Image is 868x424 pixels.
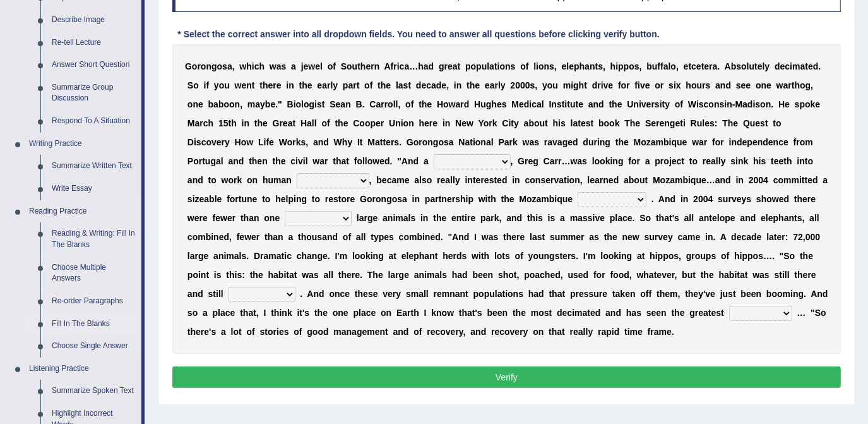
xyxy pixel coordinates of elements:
b: o [655,80,661,90]
b: e [242,80,247,90]
b: o [347,61,352,71]
b: 0 [520,80,525,90]
b: o [364,80,370,90]
b: u [224,80,230,90]
b: s [530,80,535,90]
b: a [340,99,345,109]
b: e [386,80,391,90]
b: t [357,61,360,71]
b: i [454,80,456,90]
b: u [352,61,358,71]
b: e [609,80,614,90]
b: n [288,80,294,90]
b: g [439,61,444,71]
b: , [554,61,557,71]
a: Listening Practice [23,358,141,380]
b: S [187,80,193,90]
b: e [475,80,480,90]
b: l [396,80,398,90]
b: t [378,80,381,90]
b: g [211,61,217,71]
b: n [235,99,241,109]
b: o [219,80,225,90]
b: g [573,80,579,90]
b: n [544,61,550,71]
b: e [696,61,701,71]
b: o [328,61,333,71]
b: e [270,99,275,109]
b: b [218,99,224,109]
b: o [547,80,553,90]
b: a [424,61,429,71]
b: o [621,80,627,90]
b: p [618,61,624,71]
b: s [736,61,741,71]
b: o [500,61,506,71]
b: s [634,61,639,71]
b: o [800,80,806,90]
b: e [317,80,322,90]
b: o [388,99,393,109]
b: 0 [515,80,520,90]
b: t [805,61,808,71]
b: r [495,80,498,90]
b: m [563,80,571,90]
b: s [736,80,741,90]
b: w [270,61,276,71]
a: Writing Practice [23,133,141,155]
b: . [362,99,365,109]
b: r [597,80,600,90]
b: y [501,80,506,90]
b: l [393,99,396,109]
b: b [646,61,652,71]
b: t [467,80,470,90]
b: t [689,61,692,71]
b: i [615,61,618,71]
b: r [353,80,356,90]
b: t [458,61,461,71]
b: e [336,99,341,109]
b: A [384,61,391,71]
b: o [520,61,526,71]
a: Reading & Writing: Fill In The Blanks [46,222,141,256]
b: r [702,80,705,90]
b: n [505,61,511,71]
b: o [296,99,302,109]
b: t [259,80,263,90]
b: S [330,99,335,109]
b: t [299,80,302,90]
b: t [419,99,422,109]
b: i [294,99,296,109]
a: Describe Image [46,9,141,32]
b: . [718,61,720,71]
b: d [592,80,598,90]
b: i [638,80,640,90]
b: s [222,61,227,71]
b: s [549,61,554,71]
b: l [330,80,333,90]
b: d [416,80,422,90]
b: , [676,61,679,71]
b: i [314,99,317,109]
a: Summarize Spoken Text [46,380,141,403]
b: r [660,80,663,90]
b: h [263,80,268,90]
b: b [731,61,737,71]
b: h [246,61,252,71]
b: A [725,61,731,71]
b: d [813,61,819,71]
b: v [603,80,609,90]
a: Choose Multiple Answers [46,257,141,290]
b: l [396,99,398,109]
b: s [403,80,408,90]
b: n [374,61,380,71]
b: u [482,61,487,71]
b: t [584,80,587,90]
b: e [705,61,710,71]
b: f [658,61,661,71]
a: Fill In The Blanks [46,313,141,336]
b: n [246,80,252,90]
b: i [790,61,792,71]
b: n [206,61,211,71]
b: a [456,99,461,109]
